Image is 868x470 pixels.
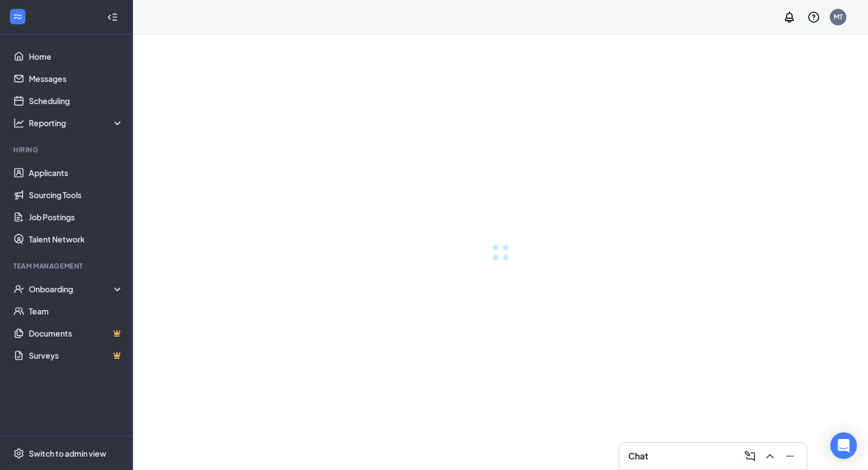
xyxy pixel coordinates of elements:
[13,283,24,295] svg: UserCheck
[29,117,124,128] div: Reporting
[29,322,124,344] a: DocumentsCrown
[29,90,124,112] a: Scheduling
[743,450,757,463] svg: ComposeMessage
[13,261,121,271] div: Team Management
[29,344,124,366] a: SurveysCrown
[740,447,758,465] button: ComposeMessage
[29,206,124,228] a: Job Postings
[29,448,106,459] div: Switch to admin view
[29,228,124,250] a: Talent Network
[29,45,124,68] a: Home
[763,450,777,463] svg: ChevronUp
[29,283,124,295] div: Onboarding
[13,117,24,128] svg: Analysis
[13,145,121,154] div: Hiring
[783,450,797,463] svg: Minimize
[780,447,798,465] button: Minimize
[628,450,648,462] h3: Chat
[29,300,124,322] a: Team
[29,162,124,184] a: Applicants
[760,447,778,465] button: ChevronUp
[12,11,23,22] svg: WorkstreamLogo
[830,432,857,459] div: Open Intercom Messenger
[29,184,124,206] a: Sourcing Tools
[783,11,796,24] svg: Notifications
[834,12,843,22] div: MT
[29,68,124,90] a: Messages
[13,448,24,459] svg: Settings
[107,12,118,23] svg: Collapse
[807,11,820,24] svg: QuestionInfo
